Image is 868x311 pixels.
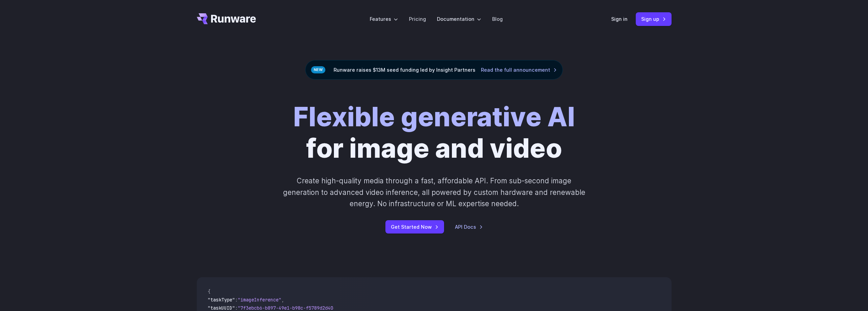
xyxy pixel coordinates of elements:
[281,297,284,303] span: ,
[611,15,628,23] a: Sign in
[238,305,341,311] span: "7f3ebcb6-b897-49e1-b98c-f5789d2d40d7"
[197,13,256,24] a: Go to /
[293,101,575,133] strong: Flexible generative AI
[235,297,238,303] span: :
[370,15,398,23] label: Features
[208,297,235,303] span: "taskType"
[208,305,235,311] span: "taskUUID"
[305,60,563,80] div: Runware raises $13M seed funding led by Insight Partners
[208,288,210,295] span: {
[235,305,238,311] span: :
[409,15,426,23] a: Pricing
[437,15,481,23] label: Documentation
[455,223,483,231] a: API Docs
[238,297,281,303] span: "imageInference"
[282,175,586,209] p: Create high-quality media through a fast, affordable API. From sub-second image generation to adv...
[636,12,672,26] a: Sign up
[492,15,503,23] a: Blog
[385,220,444,234] a: Get Started Now
[293,101,575,164] h1: for image and video
[481,66,557,74] a: Read the full announcement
